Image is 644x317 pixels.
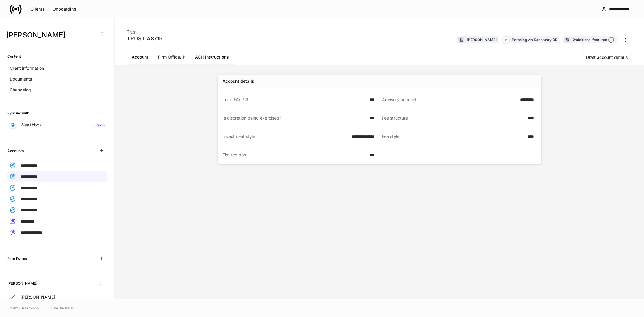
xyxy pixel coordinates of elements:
span: © 2025 OneAdvisory [10,306,39,310]
div: Onboarding [53,7,76,11]
a: Client information [7,63,107,74]
a: ACH Instructions [190,50,234,64]
h6: Firm Forms [7,255,27,261]
div: Fee structure [382,115,524,121]
div: Is discretion being exercised? [223,115,366,121]
a: Data Disclaimer [51,306,74,310]
div: Pershing via Sanctuary BD [512,37,558,43]
button: Clients [27,4,49,14]
div: Flat fee bps [223,152,366,158]
div: Clients [30,7,45,11]
a: Documents [7,74,107,85]
div: Account details [223,78,254,84]
a: Firm Office/IP [153,50,190,64]
div: Draft account details [586,55,628,59]
div: [PERSON_NAME] [467,37,497,43]
div: Fee style [382,133,524,140]
h6: Syncing with [7,110,29,116]
a: WealthboxSign in [7,120,107,130]
div: Trust [127,25,162,35]
div: Lead FA/IP # [223,97,366,103]
a: [PERSON_NAME] [7,292,107,303]
div: 2 additional features [573,37,614,43]
p: [PERSON_NAME] [21,294,55,300]
div: Investment style [223,133,348,139]
a: Account [127,50,153,64]
button: Onboarding [49,4,80,14]
div: TRUST A8715 [127,35,162,42]
p: Documents [10,76,32,82]
p: Changelog [10,87,31,93]
h6: Sign in [93,122,105,128]
button: Draft account details [582,53,632,62]
h3: [PERSON_NAME] [6,30,93,40]
p: Wealthbox [21,122,42,128]
h6: [PERSON_NAME] [7,280,37,286]
div: Advisory account [382,97,516,103]
a: Changelog [7,85,107,95]
p: Client information [10,65,44,71]
h6: Accounts [7,148,24,154]
h6: Content [7,53,21,59]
